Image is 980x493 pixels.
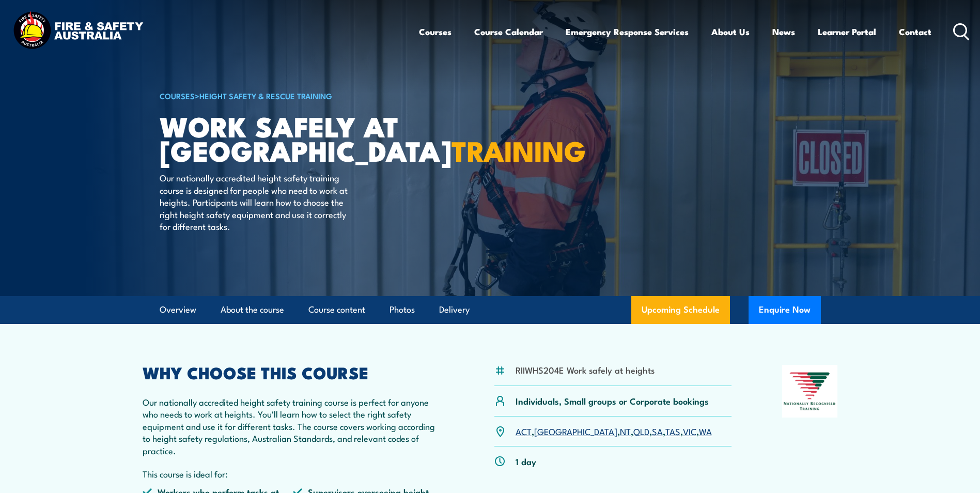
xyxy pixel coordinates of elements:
[534,425,617,437] a: [GEOGRAPHIC_DATA]
[683,425,696,437] a: VIC
[452,128,586,171] strong: TRAINING
[143,468,444,480] p: This course is ideal for:
[699,425,712,437] a: WA
[516,425,532,437] a: ACT
[221,296,284,323] a: About the course
[566,18,689,45] a: Emergency Response Services
[439,296,470,323] a: Delivery
[772,18,795,45] a: News
[390,296,415,323] a: Photos
[782,365,838,418] img: Nationally Recognised Training logo.
[516,364,655,376] li: RIIWHS204E Work safely at heights
[143,396,444,456] p: Our nationally accredited height safety training course is perfect for anyone who needs to work a...
[665,425,680,437] a: TAS
[633,425,649,437] a: QLD
[516,425,712,437] p: , , , , , , ,
[160,90,195,101] a: COURSES
[899,18,931,45] a: Contact
[631,296,730,324] a: Upcoming Schedule
[160,89,415,102] h6: >
[160,114,415,162] h1: Work Safely at [GEOGRAPHIC_DATA]
[199,90,332,101] a: Height Safety & Rescue Training
[474,18,543,45] a: Course Calendar
[749,296,821,324] button: Enquire Now
[516,395,709,407] p: Individuals, Small groups or Corporate bookings
[620,425,631,437] a: NT
[419,18,452,45] a: Courses
[711,18,750,45] a: About Us
[308,296,365,323] a: Course content
[143,365,444,379] h2: WHY CHOOSE THIS COURSE
[160,172,348,232] p: Our nationally accredited height safety training course is designed for people who need to work a...
[818,18,876,45] a: Learner Portal
[652,425,663,437] a: SA
[160,296,196,323] a: Overview
[516,455,536,467] p: 1 day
